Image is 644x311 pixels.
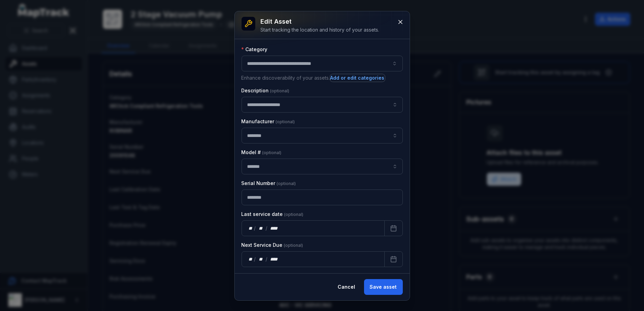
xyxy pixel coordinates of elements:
h3: Edit asset [261,17,379,26]
label: Serial Number [242,180,296,187]
div: month, [256,225,266,232]
div: year, [268,256,281,263]
button: Cancel [332,279,361,295]
label: Model # [242,149,282,156]
div: day, [247,225,254,232]
div: Start tracking the location and history of your assets. [261,26,379,33]
label: Description [242,87,290,94]
div: / [254,256,256,263]
input: asset-edit:cf[8911e168-ef87-4cef-b5a8-a4091c70d285]-label [242,159,403,174]
label: Next Service Due [242,242,303,249]
button: Calendar [384,220,403,236]
label: Manufacturer [242,118,295,125]
div: year, [268,225,281,232]
button: Save asset [364,279,403,295]
input: asset-edit:description-label [242,97,403,113]
input: asset-edit:cf[60b2e9cc-cd0a-41ec-bcee-8b3ef0d6256c]-label [242,128,403,143]
button: Calendar [384,251,403,267]
div: / [266,256,268,263]
label: Purchase Date [242,273,297,279]
div: month, [256,256,266,263]
button: Add or edit categories [330,74,385,82]
div: / [266,225,268,232]
label: Category [242,46,268,53]
label: Last service date [242,211,304,218]
div: day, [247,256,254,263]
div: / [254,225,256,232]
p: Enhance discoverability of your assets. [242,74,403,82]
